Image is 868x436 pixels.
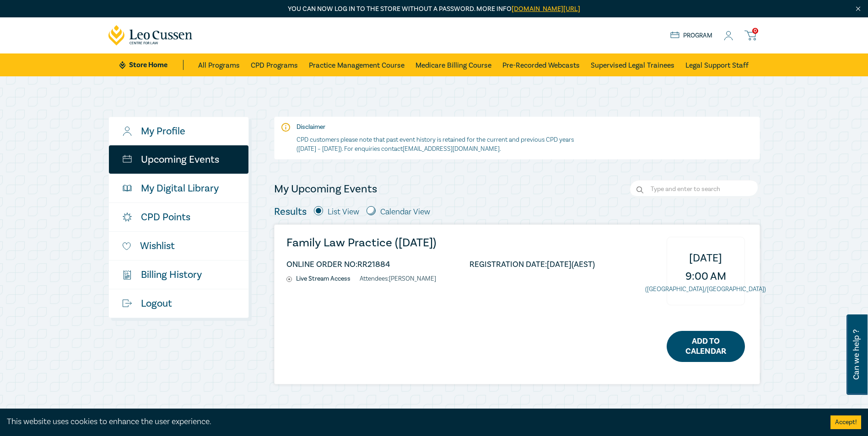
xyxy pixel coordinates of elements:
[109,145,248,174] a: Upcoming Events
[274,206,307,218] h5: Results
[109,232,248,260] a: Wishlist
[670,31,713,41] a: Program
[685,53,749,76] a: Legal Support Staff
[274,182,377,197] h4: My Upcoming Events
[109,289,248,318] a: Logout
[309,53,404,76] a: Practice Management Course
[415,53,491,76] a: Medicare Billing Course
[297,135,578,154] p: CPD customers please note that past event history is retained for the current and previous CPD ye...
[7,416,817,428] div: This website uses cookies to enhance the user experience.
[286,275,360,283] li: Live Stream Access
[403,145,500,153] a: [EMAIL_ADDRESS][DOMAIN_NAME]
[109,174,248,202] a: My Digital Library
[360,275,436,283] li: Attendees: [PERSON_NAME]
[630,180,760,198] input: Search
[685,267,726,286] span: 9:00 AM
[108,4,760,14] p: You can now log in to the store without a password. More info
[124,272,126,276] tspan: $
[469,261,595,268] li: REGISTRATION DATE: [DATE] (AEST)
[591,53,674,76] a: Supervised Legal Trainees
[502,53,580,76] a: Pre-Recorded Webcasts
[109,117,248,145] a: My Profile
[752,28,758,34] span: 0
[854,5,862,13] img: Close
[198,53,240,76] a: All Programs
[286,261,390,268] li: ONLINE ORDER NO: RR21884
[286,237,595,249] a: Family Law Practice ([DATE])
[109,261,248,289] a: $Billing History
[852,320,861,389] span: Can we help ?
[119,60,183,70] a: Store Home
[512,5,580,13] a: [DOMAIN_NAME][URL]
[297,123,325,131] strong: Disclaimer
[667,331,745,362] a: Add to Calendar
[830,415,861,429] button: Accept cookies
[645,286,766,293] small: ([GEOGRAPHIC_DATA]/[GEOGRAPHIC_DATA])
[328,206,359,218] label: List View
[109,203,248,231] a: CPD Points
[251,53,298,76] a: CPD Programs
[380,206,430,218] label: Calendar View
[689,249,722,267] span: [DATE]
